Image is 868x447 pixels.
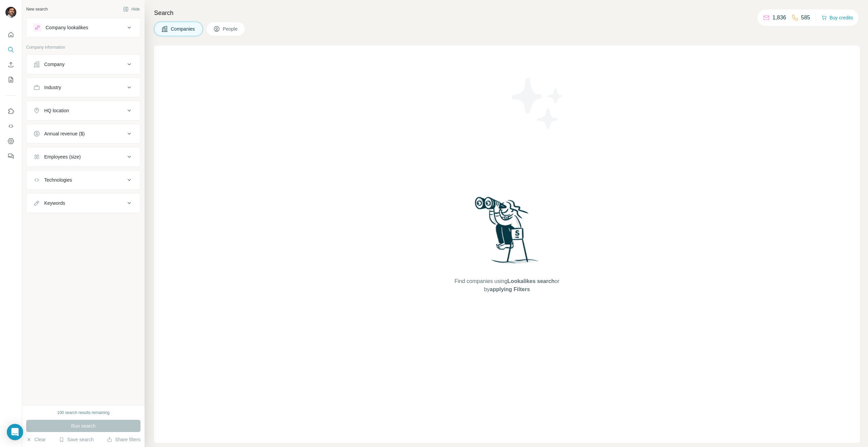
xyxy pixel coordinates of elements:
[27,102,140,119] button: HQ location
[801,14,810,22] p: 585
[44,200,65,206] div: Keywords
[46,24,88,31] div: Company lookalikes
[27,79,140,96] button: Industry
[44,177,72,183] div: Technologies
[821,13,853,22] button: Buy credits
[107,436,140,443] button: Share filters
[5,44,16,56] button: Search
[44,107,69,114] div: HQ location
[118,4,145,14] button: Hide
[27,172,140,188] button: Technologies
[5,120,16,132] button: Use Surfe API
[772,14,786,22] p: 1,836
[5,73,16,86] button: My lists
[5,135,16,147] button: Dashboard
[44,84,61,91] div: Industry
[507,278,555,284] span: Lookalikes search
[223,26,238,32] span: People
[490,286,530,292] span: applying Filters
[44,130,85,137] div: Annual revenue ($)
[26,436,46,443] button: Clear
[26,6,48,12] div: New search
[472,195,542,271] img: Surfe Illustration - Woman searching with binoculars
[27,19,140,36] button: Company lookalikes
[5,7,16,18] img: Avatar
[507,73,568,134] img: Surfe Illustration - Stars
[26,44,140,50] p: Company information
[452,277,561,294] span: Find companies using or by
[44,153,81,160] div: Employees (size)
[27,149,140,165] button: Employees (size)
[27,195,140,211] button: Keywords
[5,29,16,41] button: Quick start
[171,26,196,32] span: Companies
[5,150,16,162] button: Feedback
[44,61,65,68] div: Company
[7,424,23,440] div: Open Intercom Messenger
[57,410,110,416] div: 100 search results remaining
[59,436,94,443] button: Save search
[27,56,140,72] button: Company
[154,8,860,18] h4: Search
[5,105,16,117] button: Use Surfe on LinkedIn
[5,59,16,71] button: Enrich CSV
[27,126,140,142] button: Annual revenue ($)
